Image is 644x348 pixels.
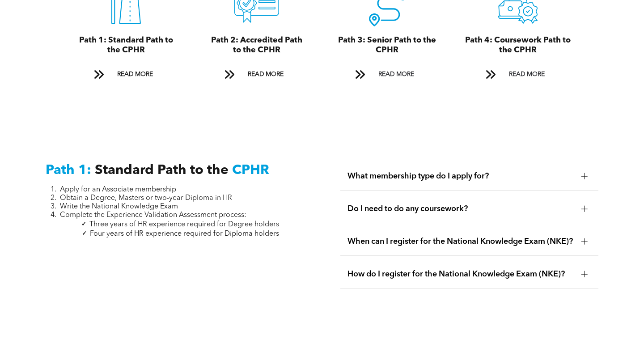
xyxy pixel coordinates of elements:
span: What membership type do I apply for? [347,171,574,181]
span: Apply for an Associate membership [60,186,176,193]
span: READ MORE [245,66,287,83]
span: How do I register for the National Knowledge Exam (NKE)? [347,269,574,279]
a: READ MORE [218,66,295,83]
span: Complete the Experience Validation Assessment process: [60,212,246,219]
span: CPHR [232,164,269,177]
span: Four years of HR experience required for Diploma holders [90,230,279,238]
a: READ MORE [479,66,556,83]
span: READ MORE [114,66,156,83]
a: READ MORE [349,66,426,83]
span: Three years of HR experience required for Degree holders [89,221,279,228]
a: READ MORE [88,66,165,83]
span: Path 3: Senior Path to the CPHR [338,36,436,54]
span: Do I need to do any coursework? [347,204,574,214]
span: READ MORE [506,66,548,83]
span: Obtain a Degree, Masters or two-year Diploma in HR [60,195,232,202]
span: Path 4: Coursework Path to the CPHR [465,36,571,54]
span: When can I register for the National Knowledge Exam (NKE)? [347,237,574,246]
span: Write the National Knowledge Exam [60,203,178,210]
span: Path 1: Standard Path to the CPHR [79,36,173,54]
span: Standard Path to the [95,164,229,177]
span: Path 2: Accredited Path to the CPHR [211,36,302,54]
span: Path 1: [46,164,91,177]
span: READ MORE [375,66,417,83]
